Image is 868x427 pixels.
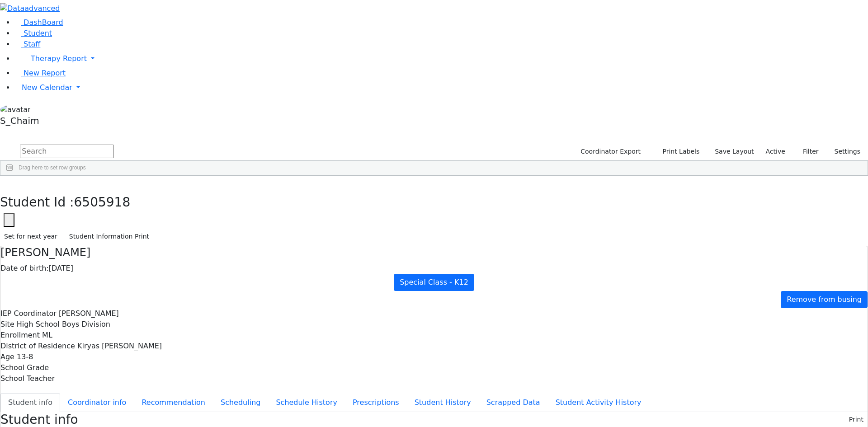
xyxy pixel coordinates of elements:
span: 6505918 [74,195,131,210]
button: Coordinator Export [575,145,645,159]
label: Enrollment [0,330,40,341]
button: Settings [823,145,864,159]
span: 13-8 [17,352,33,361]
button: Student info [0,393,60,412]
label: Site [0,319,14,330]
a: Student [14,29,52,38]
button: Prescriptions [345,393,407,412]
button: Recommendation [134,393,213,412]
label: Date of birth: [0,263,49,274]
span: Student [24,29,52,38]
span: Drag here to set row groups [19,164,86,171]
button: Print Labels [652,145,703,159]
button: Schedule History [268,393,345,412]
label: Active [762,145,789,159]
div: [DATE] [0,263,868,274]
label: School Grade [0,362,49,373]
button: Filter [791,145,823,159]
span: Staff [24,40,40,48]
input: Search [20,145,114,158]
h4: [PERSON_NAME] [0,246,868,259]
a: Special Class - K12 [394,274,474,291]
a: Staff [14,40,40,48]
a: Remove from busing [781,291,868,308]
span: Kiryas [PERSON_NAME] [77,342,162,350]
a: New Calendar [14,79,868,97]
button: Save Layout [711,145,758,159]
span: DashBoard [24,18,63,27]
span: ML [42,331,52,339]
button: Student Activity History [548,393,649,412]
a: New Report [14,69,66,77]
button: Scrapped Data [479,393,548,412]
span: New Report [24,69,66,77]
span: Remove from busing [787,295,862,304]
label: Age [0,352,14,362]
button: Print [845,413,868,427]
button: Scheduling [213,393,268,412]
label: School Teacher [0,373,55,384]
label: District of Residence [0,341,75,352]
button: Student History [407,393,479,412]
span: New Calendar [22,83,72,92]
span: Therapy Report [31,54,87,63]
label: IEP Coordinator [0,308,57,319]
a: DashBoard [14,18,63,27]
a: Therapy Report [14,50,868,68]
span: [PERSON_NAME] [59,309,119,318]
button: Student Information Print [65,230,153,244]
button: Coordinator info [60,393,134,412]
span: High School Boys Division [17,320,110,328]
